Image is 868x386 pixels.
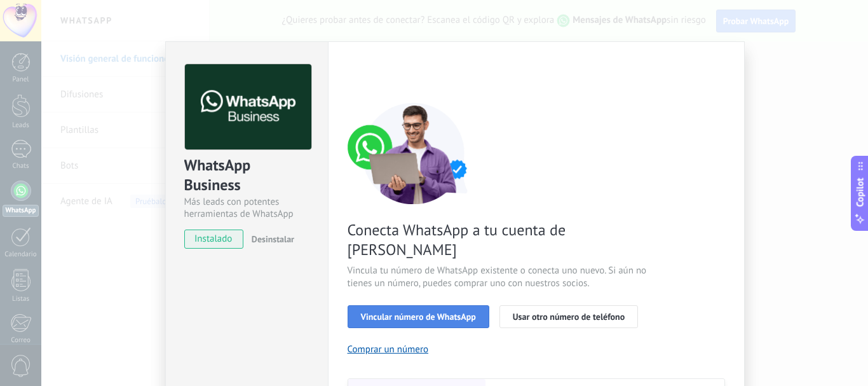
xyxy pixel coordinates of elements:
div: WhatsApp Business [184,155,309,196]
span: Usar otro número de teléfono [513,312,625,321]
button: Desinstalar [247,230,294,249]
img: connect number [348,102,481,204]
button: Comprar un número [348,343,429,355]
span: Desinstalar [252,233,294,245]
span: instalado [185,230,243,249]
img: logo_main.png [185,64,311,150]
span: Conecta WhatsApp a tu cuenta de [PERSON_NAME] [348,220,650,259]
span: Vincular número de WhatsApp [361,312,476,321]
div: Más leads con potentes herramientas de WhatsApp [184,196,309,220]
button: Vincular número de WhatsApp [348,305,489,328]
span: Vincula tu número de WhatsApp existente o conecta uno nuevo. Si aún no tienes un número, puedes c... [348,265,650,290]
span: Copilot [854,177,867,207]
button: Usar otro número de teléfono [499,305,638,328]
